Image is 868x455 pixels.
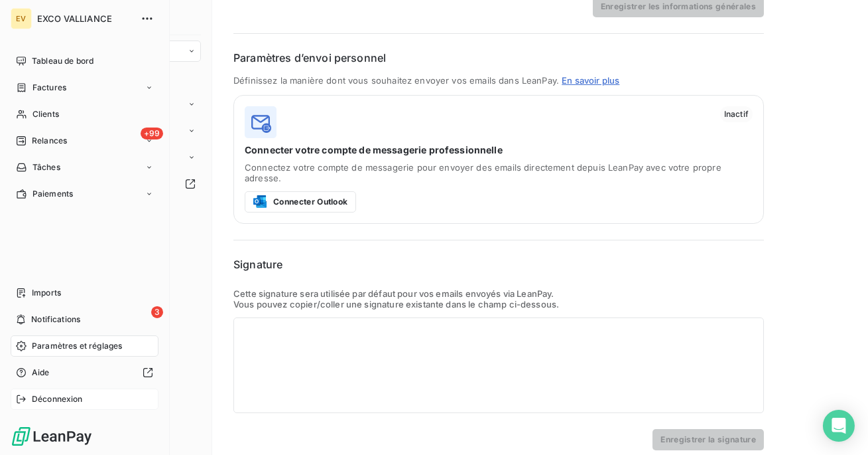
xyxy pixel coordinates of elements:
img: logo [245,106,277,138]
div: EV [11,8,32,29]
span: Tâches [32,161,60,173]
span: Inactif [720,106,753,122]
span: Paiements [32,188,73,200]
span: Notifications [31,314,80,325]
p: Cette signature sera utilisée par défaut pour vos emails envoyés via LeanPay. [233,288,764,299]
span: Imports [32,287,61,299]
div: Open Intercom Messenger [823,410,855,442]
p: Vous pouvez copier/coller une signature existante dans le champ ci-dessous. [233,299,764,310]
span: +99 [141,128,163,139]
span: Factures [32,82,66,94]
h6: Paramètres d’envoi personnel [233,50,764,66]
span: Paramètres et réglages [32,340,122,352]
span: Aide [32,367,50,379]
span: Déconnexion [32,393,83,405]
a: Aide [11,362,158,383]
span: Tableau de bord [32,55,93,67]
span: Clients [32,108,59,120]
button: Connecter Outlook [245,191,356,213]
a: En savoir plus [562,75,619,86]
button: Enregistrer la signature [652,429,764,450]
span: Connecter votre compte de messagerie professionnelle [245,143,753,157]
span: Connectez votre compte de messagerie pour envoyer des emails directement depuis LeanPay avec votr... [245,162,753,183]
img: Logo LeanPay [11,426,93,447]
span: EXCO VALLIANCE [37,13,133,24]
span: Définissez la manière dont vous souhaitez envoyer vos emails dans LeanPay. [233,75,559,86]
h6: Signature [233,256,764,272]
span: Relances [32,135,67,147]
span: 3 [151,306,163,318]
